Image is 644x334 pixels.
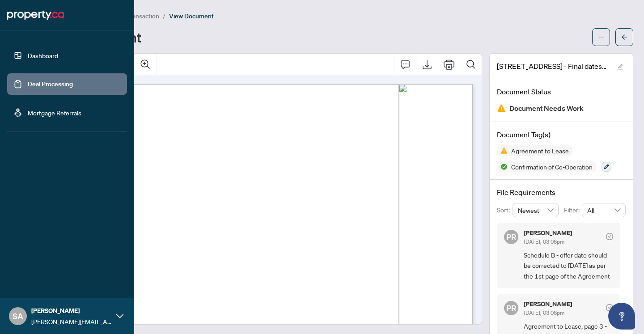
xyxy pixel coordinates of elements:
span: [STREET_ADDRESS] - Final dates_[DATE] 11_51_01.pdf [497,61,609,72]
span: Confirmation of Co-Operation [508,164,596,170]
span: View Transaction [111,12,159,20]
a: Mortgage Referrals [28,109,81,117]
span: Agreement to Lease [508,148,572,154]
button: Open asap [608,303,635,330]
span: [DATE], 03:08pm [524,309,564,316]
a: Deal Processing [28,80,73,88]
span: Schedule B - offer date should be corrected to [DATE] as per the 1st page of the Agreement [524,250,613,281]
span: SA [13,310,23,322]
span: View Document [169,12,214,20]
img: Status Icon [497,161,508,172]
p: Filter: [564,205,582,215]
span: [DATE], 03:08pm [524,238,564,245]
span: PR [506,302,517,314]
span: edit [617,63,623,70]
a: Dashboard [28,51,58,59]
span: check-circle [606,304,613,311]
h4: Document Tag(s) [497,129,626,140]
span: PR [506,231,517,243]
span: check-circle [606,233,613,240]
span: [PERSON_NAME] [31,306,112,316]
h4: File Requirements [497,187,626,198]
h5: [PERSON_NAME] [524,301,572,307]
h5: [PERSON_NAME] [524,230,572,236]
span: Newest [518,203,554,217]
img: Document Status [497,104,506,113]
p: Sort: [497,205,513,215]
span: ellipsis [598,34,604,40]
span: All [587,203,620,217]
span: arrow-left [621,34,627,40]
span: [PERSON_NAME][EMAIL_ADDRESS][DOMAIN_NAME] [31,317,112,326]
li: / [163,11,165,21]
img: logo [7,8,64,22]
img: Status Icon [497,145,508,156]
h4: Document Status [497,86,626,97]
span: Document Needs Work [509,102,584,114]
